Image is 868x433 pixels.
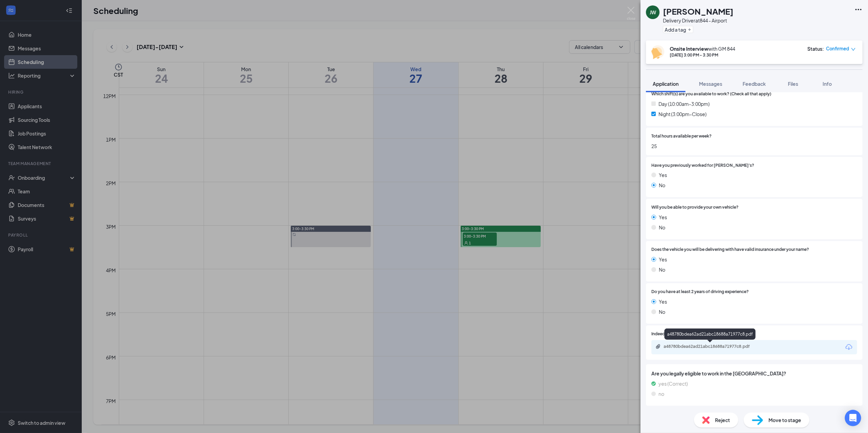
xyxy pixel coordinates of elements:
span: Feedback [743,81,766,87]
span: Files [788,81,798,87]
span: yes (Correct) [659,380,688,387]
div: JW [650,9,656,16]
span: Are you legally eligible to work in the [GEOGRAPHIC_DATA]? [651,370,857,377]
span: Reject [715,416,730,424]
span: No [659,308,665,316]
span: Total hours available per week? [651,133,712,140]
svg: Download [845,343,853,351]
div: Open Intercom Messenger [845,410,861,426]
span: Info [823,81,832,87]
button: PlusAdd a tag [663,26,693,33]
div: Status : [807,45,824,52]
span: Yes [659,213,667,221]
span: 25 [651,142,857,150]
div: a48780bdea62ad21abc18688a71977c8.pdf [664,328,756,340]
div: a48780bdea62ad21abc18688a71977c8.pdf [664,344,759,349]
span: Do you have at least 2 years of driving experience? [651,289,749,295]
span: no [659,390,664,398]
span: Yes [659,256,667,263]
span: Confirmed [826,45,849,52]
span: Yes [659,171,667,179]
div: with GM 844 [670,45,735,52]
span: Night (3:00pm-Close) [659,110,707,118]
h1: [PERSON_NAME] [663,5,733,17]
span: No [659,224,665,231]
span: Have you previously worked for [PERSON_NAME]'s? [651,162,754,169]
span: Which shift(s) are you available to work? (Check all that apply) [651,91,771,97]
span: Messages [699,81,722,87]
span: Application [653,81,679,87]
a: Paperclipa48780bdea62ad21abc18688a71977c8.pdf [656,344,766,350]
svg: Ellipses [854,5,863,14]
div: Delivery Driver at 844 - Airport [663,17,733,24]
svg: Paperclip [656,344,661,349]
b: Onsite Interview [670,46,708,52]
span: No [659,266,665,273]
span: Indeed Resume [651,331,681,337]
span: Day (10:00am-3:00pm) [659,100,710,108]
svg: Plus [688,28,692,32]
span: No [659,181,665,189]
span: Move to stage [769,416,801,424]
div: [DATE] 3:00 PM - 3:30 PM [670,52,735,58]
span: Yes [659,298,667,305]
span: down [851,47,856,52]
span: Does the vehicle you will be delivering with have valid insurance under your name? [651,246,809,253]
span: Will you be able to provide your own vehicle? [651,204,739,211]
